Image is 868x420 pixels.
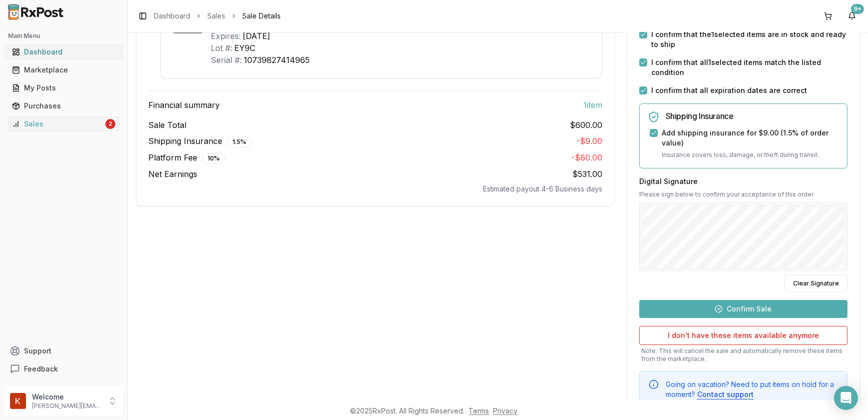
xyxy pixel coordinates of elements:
img: User avatar [10,393,26,409]
div: 1.5 % [227,136,252,147]
span: $600.00 [570,119,602,131]
button: Feedback [4,360,123,378]
div: Serial #: [211,54,242,66]
a: Dashboard [154,11,190,21]
p: Note: This will cancel the sale and automatically remove these items from the marketplace. [639,347,848,363]
label: Add shipping insurance for $9.00 ( 1.5 % of order value) [662,128,839,148]
span: 1 item [583,99,602,111]
img: RxPost Logo [4,4,68,20]
div: 2 [105,119,115,129]
button: Clear Signature [785,275,848,292]
div: Expires: [211,30,241,42]
a: Purchases [8,97,119,115]
button: Contact support [697,389,754,399]
h3: Digital Signature [639,176,848,186]
span: - $9.00 [576,136,602,146]
div: EY9C [234,42,255,54]
a: My Posts [8,79,119,97]
h2: Main Menu [8,32,119,40]
h5: Shipping Insurance [666,112,839,120]
p: Please sign below to confirm your acceptance of this order [639,190,848,198]
button: Purchases [4,98,123,114]
span: $531.00 [572,169,602,179]
p: Insurance covers loss, damage, or theft during transit. [662,150,839,160]
span: Platform Fee [148,151,225,164]
p: Welcome [32,392,101,402]
label: I confirm that all expiration dates are correct [651,85,807,95]
a: Sales [207,11,225,21]
span: Sale Details [242,11,281,21]
button: Confirm Sale [639,300,848,318]
a: Terms [469,406,489,415]
div: [DATE] [243,30,270,42]
button: Sales2 [4,116,123,132]
nav: breadcrumb [154,11,281,21]
label: I confirm that all 1 selected items match the listed condition [651,57,848,77]
div: Lot #: [211,42,232,54]
span: Feedback [24,364,58,374]
label: I confirm that the 1 selected items are in stock and ready to ship [651,29,848,49]
button: Marketplace [4,62,123,78]
button: I don't have these items available anymore [639,326,848,345]
button: 9+ [844,8,860,24]
span: Financial summary [148,99,220,111]
div: Going on vacation? Need to put items on hold for a moment? [666,379,839,399]
div: Sales [12,119,103,129]
span: Sale Total [148,119,186,131]
div: Marketplace [12,65,115,75]
div: Purchases [12,101,115,111]
p: [PERSON_NAME][EMAIL_ADDRESS][DOMAIN_NAME] [32,402,101,410]
div: Open Intercom Messenger [834,386,858,410]
button: Support [4,342,123,360]
button: Dashboard [4,44,123,60]
span: Shipping Insurance [148,135,252,147]
a: Dashboard [8,43,119,61]
span: - $60.00 [571,152,602,162]
div: Estimated payout 4-6 Business days [148,184,602,194]
a: Sales2 [8,115,119,133]
div: 10739827414965 [244,54,310,66]
a: Marketplace [8,61,119,79]
div: 9+ [851,4,864,14]
div: My Posts [12,83,115,93]
button: My Posts [4,80,123,96]
div: 10 % [202,153,225,164]
div: Dashboard [12,47,115,57]
a: Privacy [493,406,518,415]
span: Net Earnings [148,168,197,180]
